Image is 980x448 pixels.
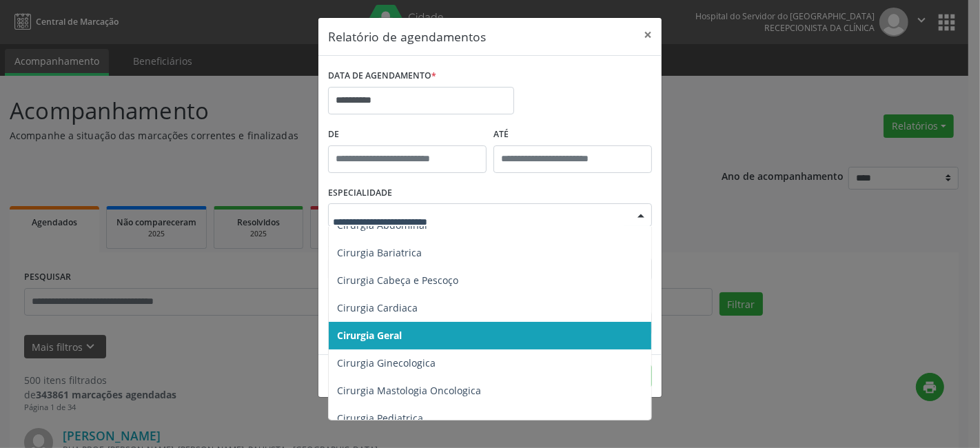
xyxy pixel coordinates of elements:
[328,124,487,145] label: De
[337,384,481,397] span: Cirurgia Mastologia Oncologica
[337,301,418,314] span: Cirurgia Cardiaca
[493,124,652,145] label: ATÉ
[337,411,423,425] span: Cirurgia Pediatrica
[634,18,662,52] button: Close
[328,65,436,87] label: DATA DE AGENDAMENTO
[337,329,402,342] span: Cirurgia Geral
[337,246,422,259] span: Cirurgia Bariatrica
[337,274,458,287] span: Cirurgia Cabeça e Pescoço
[328,183,392,204] label: ESPECIALIDADE
[328,28,486,45] h5: Relatório de agendamentos
[337,356,436,369] span: Cirurgia Ginecologica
